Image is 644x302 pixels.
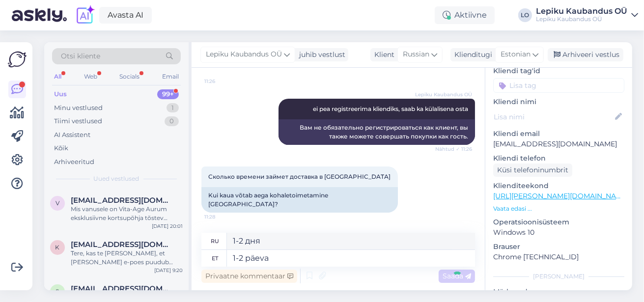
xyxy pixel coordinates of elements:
span: virgeaug@gmail.com [71,196,173,205]
p: Vaata edasi ... [493,204,624,213]
span: Сколько времени займет доставка в [GEOGRAPHIC_DATA] [208,173,391,180]
div: Küsi telefoninumbrit [493,164,572,177]
div: juhib vestlust [295,50,345,60]
p: Kliendi nimi [493,97,624,107]
p: Klienditeekond [493,181,624,191]
div: Kõik [54,143,68,153]
span: ei pea registreerima kliendiks, saab ka külalisena osta [313,105,468,112]
p: Windows 10 [493,227,624,238]
div: [DATE] 9:20 [154,267,183,274]
div: Minu vestlused [54,103,103,113]
span: Estonian [501,49,531,60]
div: 0 [165,116,179,126]
a: Lepiku Kaubandus OÜLepiku Kaubandus OÜ [536,7,638,23]
input: Lisa nimi [494,111,613,122]
p: Kliendi telefon [493,153,624,164]
span: K [56,244,60,251]
span: Nähtud ✓ 11:26 [435,145,472,153]
p: Brauser [493,242,624,252]
div: Socials [117,70,141,83]
div: Kui kaua võtab aega kohaletoimetamine [GEOGRAPHIC_DATA]? [201,187,398,213]
a: Avasta AI [99,7,152,24]
div: Klienditugi [450,50,492,60]
span: 11:28 [204,213,241,220]
div: Email [160,70,181,83]
img: explore-ai [75,5,95,26]
p: Kliendi email [493,129,624,139]
div: AI Assistent [54,130,90,140]
div: Uus [54,89,67,99]
p: [EMAIL_ADDRESS][DOMAIN_NAME] [493,139,624,149]
div: [PERSON_NAME] [493,272,624,281]
input: Lisa tag [493,78,624,93]
div: Mis vanusele on Vita-Age Aurum eksklusiivne kortsupõhja tõstev näokreem küpsele nahale ? [71,205,183,222]
div: Lepiku Kaubandus OÜ [536,7,627,15]
div: Tiimi vestlused [54,116,102,126]
p: Märkmed [493,287,624,297]
span: Otsi kliente [61,51,100,61]
div: Tere, kas te [PERSON_NAME], et [PERSON_NAME] e-poes puudub ostmise [PERSON_NAME]?!?! Mul on toode... [71,249,183,267]
span: Kertu.v@hotmail.com [71,240,173,249]
div: Web [82,70,99,83]
a: [URL][PERSON_NAME][DOMAIN_NAME] [493,192,629,200]
span: Uued vestlused [94,174,140,183]
div: Arhiveeri vestlus [548,48,623,61]
span: v [56,199,59,207]
div: Вам не обязательно регистрироваться как клиент, вы также можете совершать покупки как гость. [279,119,475,145]
span: silja.o777@gmail.com [71,284,173,293]
span: Russian [403,49,429,60]
div: Lepiku Kaubandus OÜ [536,15,627,23]
p: Kliendi tag'id [493,66,624,76]
div: All [52,70,63,83]
span: 11:26 [204,78,241,85]
span: Lepiku Kaubandus OÜ [206,49,282,60]
img: Askly Logo [8,50,27,69]
span: s [56,288,59,295]
div: 1 [167,103,179,113]
div: Arhiveeritud [54,157,94,167]
div: Aktiivne [435,6,495,24]
div: Klient [370,50,394,60]
div: 99+ [157,89,179,99]
p: Chrome [TECHNICAL_ID] [493,252,624,262]
div: LO [518,8,532,22]
p: Operatsioonisüsteem [493,217,624,227]
span: Lepiku Kaubandus OÜ [415,91,472,98]
div: [DATE] 20:01 [152,222,183,230]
